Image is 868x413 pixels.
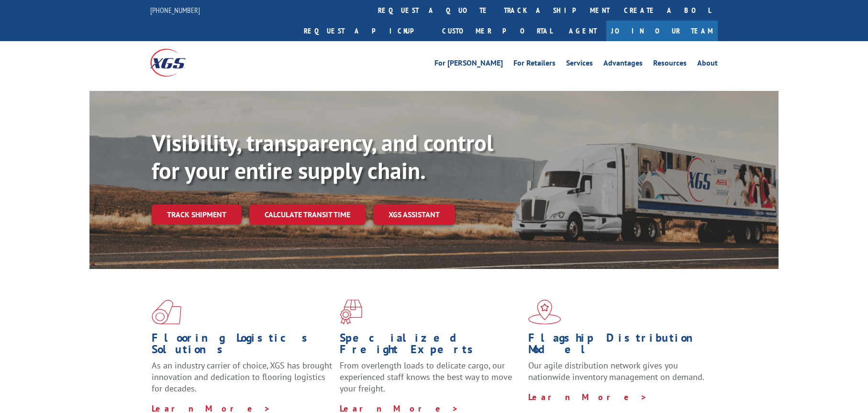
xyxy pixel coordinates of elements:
a: Join Our Team [606,21,718,41]
a: [PHONE_NUMBER] [150,5,200,15]
h1: Flooring Logistics Solutions [152,332,333,360]
h1: Specialized Freight Experts [340,332,521,360]
p: From overlength loads to delicate cargo, our experienced staff knows the best way to move your fr... [340,360,521,402]
a: For Retailers [513,59,556,70]
a: For [PERSON_NAME] [434,59,503,70]
a: Agent [559,21,606,41]
span: Our agile distribution network gives you nationwide inventory management on demand. [528,360,704,382]
a: Customer Portal [435,21,559,41]
img: xgs-icon-focused-on-flooring-red [340,300,362,324]
a: Advantages [603,59,643,70]
a: XGS ASSISTANT [373,204,455,225]
a: Track shipment [152,204,242,224]
a: Services [566,59,593,70]
a: Calculate transit time [249,204,366,225]
h1: Flagship Distribution Model [528,332,709,360]
b: Visibility, transparency, and control for your entire supply chain. [152,128,493,185]
a: About [697,59,718,70]
img: xgs-icon-flagship-distribution-model-red [528,300,561,324]
a: Resources [653,59,687,70]
span: As an industry carrier of choice, XGS has brought innovation and dedication to flooring logistics... [152,360,332,394]
a: Request a pickup [297,21,435,41]
img: xgs-icon-total-supply-chain-intelligence-red [152,300,181,324]
a: Learn More > [528,391,647,402]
